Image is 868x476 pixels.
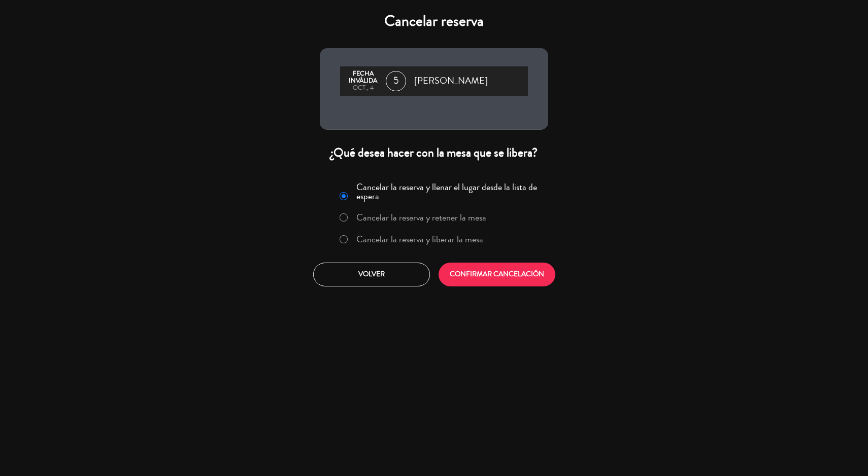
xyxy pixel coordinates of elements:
h4: Cancelar reserva [320,12,548,30]
div: Fecha inválida [345,70,381,85]
button: Volver [313,263,430,286]
button: CONFIRMAR CANCELACIÓN [439,263,555,286]
span: [PERSON_NAME] [414,74,488,89]
span: 5 [386,71,406,91]
label: Cancelar la reserva y llenar el lugar desde la lista de espera [356,182,542,201]
div: oct., 4 [345,85,381,92]
label: Cancelar la reserva y liberar la mesa [356,235,483,244]
label: Cancelar la reserva y retener la mesa [356,213,486,222]
div: ¿Qué desea hacer con la mesa que se libera? [320,145,548,161]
